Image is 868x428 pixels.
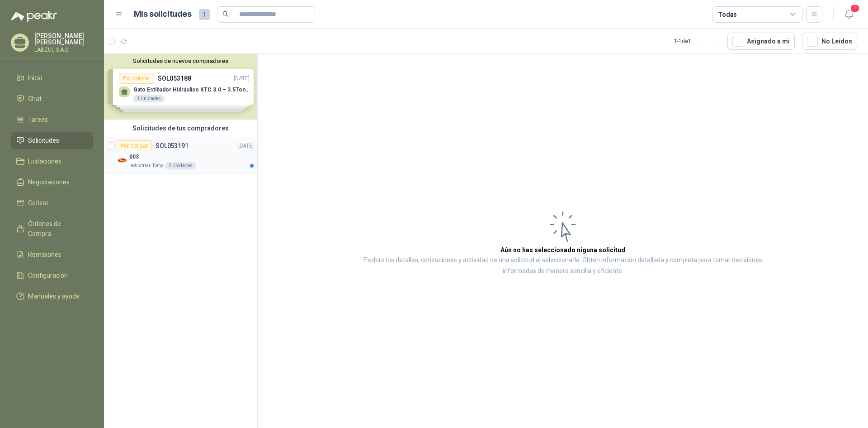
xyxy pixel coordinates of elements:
[841,6,857,23] button: 1
[28,135,59,145] span: Solicitudes
[802,33,857,50] button: No Leídos
[718,10,737,19] div: Todas
[28,94,42,104] span: Chat
[850,4,860,13] span: 1
[28,291,80,301] span: Manuales y ayuda
[11,267,93,284] a: Configuración
[28,198,49,208] span: Cotizar
[28,250,61,260] span: Remisiones
[104,137,257,173] a: Por cotizarSOL053191[DATE] Company Logo003Industrias Tomy2 Unidades
[11,111,93,128] a: Tareas
[28,115,48,125] span: Tareas
[165,162,196,169] div: 2 Unidades
[108,58,254,64] button: Solicitudes de nuevos compradores
[156,143,189,149] p: SOL053191
[129,153,139,161] p: 003
[34,47,93,53] p: LABZUL S.A.S
[222,11,229,17] span: search
[117,140,152,151] div: Por cotizar
[238,142,254,150] p: [DATE]
[199,9,210,20] span: 1
[129,162,163,169] p: Industrias Tomy
[674,34,720,48] div: 1 - 1 de 1
[104,120,257,137] div: Solicitudes de tus compradores
[727,33,795,50] button: Asignado a mi
[348,255,778,277] p: Explora los detalles, cotizaciones y actividad de una solicitud al seleccionarla. Obtén informaci...
[11,90,93,107] a: Chat
[500,245,625,255] h3: Aún no has seleccionado niguna solicitud
[28,270,68,280] span: Configuración
[11,288,93,305] a: Manuales y ayuda
[34,33,93,45] p: [PERSON_NAME] [PERSON_NAME]
[11,153,93,170] a: Licitaciones
[28,156,61,166] span: Licitaciones
[11,215,93,242] a: Órdenes de Compra
[11,69,93,87] a: Inicio
[11,194,93,212] a: Cotizar
[104,54,257,120] div: Solicitudes de nuevos compradoresPor cotizarSOL053188[DATE] Gato Estibador Hidráulico KTC 3.0 – 3...
[11,246,93,263] a: Remisiones
[11,173,93,191] a: Negociaciones
[117,155,127,166] img: Company Logo
[28,73,42,83] span: Inicio
[28,177,70,187] span: Negociaciones
[134,8,192,21] h1: Mis solicitudes
[11,132,93,149] a: Solicitudes
[11,11,57,22] img: Logo peakr
[28,219,85,239] span: Órdenes de Compra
